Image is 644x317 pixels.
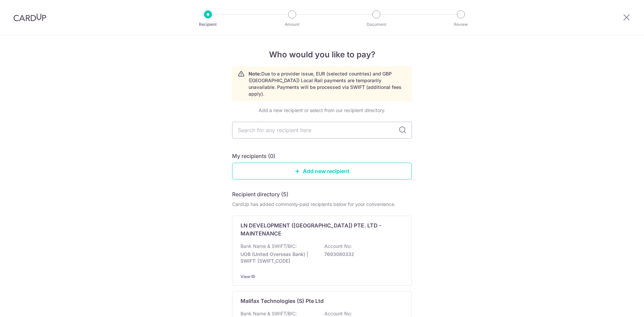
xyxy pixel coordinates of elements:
div: CardUp has added commonly-paid recipients below for your convenience. [232,201,412,208]
p: UOB (United Overseas Bank) | SWIFT: [SWIFT_CODE] [240,251,316,264]
div: Add a new recipient or select from our recipient directory. [232,107,412,114]
p: Account No: [324,310,352,317]
p: Amount [267,21,317,28]
p: Bank Name & SWIFT/BIC: [240,310,297,317]
p: Account No: [324,243,352,250]
p: Bank Name & SWIFT/BIC: [240,243,297,250]
p: Recipient [183,21,233,28]
a: View [240,274,250,279]
p: Malifax Technologies (S) Pte Ltd [240,297,324,305]
p: Document [352,21,401,28]
h5: My recipients (0) [232,152,275,160]
p: 7693080332 [324,251,399,258]
p: Due to a provider issue, EUR (selected countries) and GBP ([GEOGRAPHIC_DATA]) Local Rail payments... [249,70,406,97]
a: Add new recipient [232,163,412,179]
h4: Who would you like to pay? [232,49,412,61]
p: Review [436,21,486,28]
h5: Recipient directory (5) [232,190,288,198]
input: Search for any recipient here [232,122,412,139]
strong: Note: [249,71,261,76]
p: LN DEVELOPMENT ([GEOGRAPHIC_DATA]) PTE. LTD - MAINTENANCE [240,221,395,237]
img: CardUp [13,13,46,21]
